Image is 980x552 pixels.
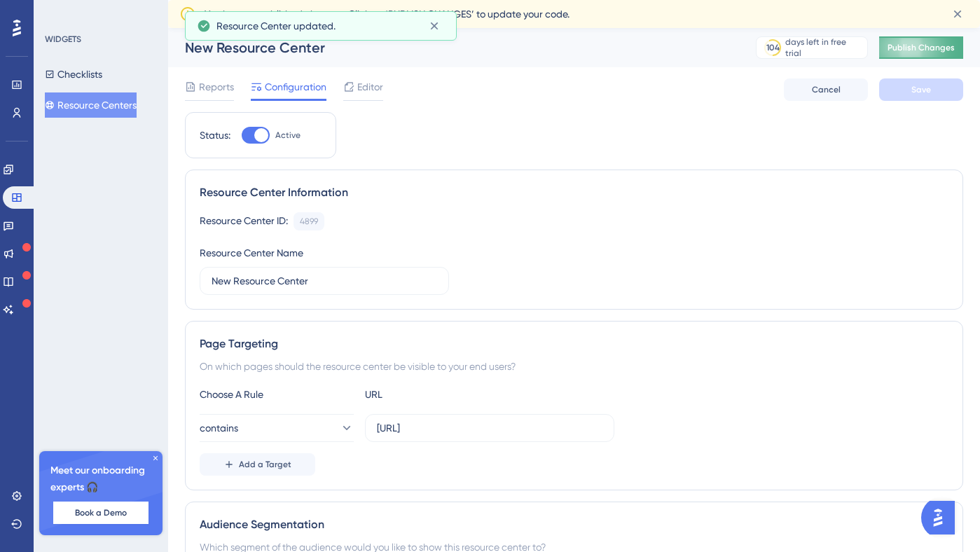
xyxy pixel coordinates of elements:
span: Cancel [812,84,841,95]
span: Configuration [265,78,326,95]
button: contains [200,414,354,442]
input: yourwebsite.com/path [377,420,602,436]
div: URL [365,386,519,403]
span: Reports [199,78,234,95]
div: Resource Center ID: [200,212,288,230]
button: Add a Target [200,453,315,476]
div: Status: [200,127,230,144]
button: Publish Changes [879,36,963,59]
span: Resource Center updated. [216,18,336,34]
div: Resource Center Name [200,244,303,261]
input: Type your Resource Center name [212,273,437,289]
span: Editor [357,78,383,95]
span: Save [911,84,931,95]
span: Book a Demo [75,507,127,518]
span: Meet our onboarding experts 🎧 [50,462,151,496]
iframe: UserGuiding AI Assistant Launcher [921,497,963,539]
button: Resource Centers [45,92,137,118]
span: contains [200,420,238,436]
div: Page Targeting [200,336,948,352]
span: You have unpublished changes. Click on ‘PUBLISH CHANGES’ to update your code. [205,6,570,22]
span: Publish Changes [888,42,955,53]
div: New Resource Center [185,38,721,57]
div: Audience Segmentation [200,516,948,533]
div: days left in free trial [785,36,863,59]
button: Cancel [784,78,868,101]
div: 104 [766,42,780,53]
div: 4899 [300,216,318,227]
span: Add a Target [239,459,291,470]
div: WIDGETS [45,34,81,45]
button: Save [879,78,963,101]
div: On which pages should the resource center be visible to your end users? [200,358,948,375]
div: Resource Center Information [200,184,948,201]
div: Choose A Rule [200,386,354,403]
span: Active [275,130,301,141]
button: Checklists [45,62,102,87]
button: Book a Demo [53,502,149,524]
